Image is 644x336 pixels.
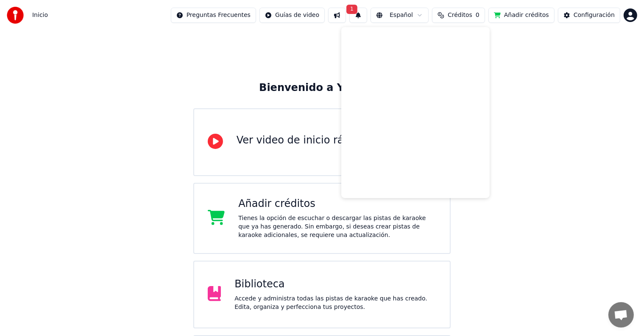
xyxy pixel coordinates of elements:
button: 1 [349,8,367,23]
button: Preguntas Frecuentes [171,8,256,23]
div: Accede y administra todas las pistas de karaoke que has creado. Edita, organiza y perfecciona tus... [234,295,436,311]
div: Configuración [574,11,615,19]
span: Créditos [448,11,472,19]
img: youka [7,7,24,24]
button: Créditos0 [432,8,485,23]
div: Ver video de inicio rápido [237,134,366,147]
div: Bienvenido a Youka [259,81,385,95]
nav: breadcrumb [32,11,48,19]
span: Inicio [32,11,48,19]
div: Biblioteca [234,278,436,291]
span: 1 [346,5,357,14]
button: Guías de video [259,8,325,23]
button: Añadir créditos [488,8,555,23]
div: Tienes la opción de escuchar o descargar las pistas de karaoke que ya has generado. Sin embargo, ... [238,214,436,240]
div: Añadir créditos [238,197,436,211]
button: Configuración [558,8,620,23]
div: Chat abierto [608,302,634,328]
span: 0 [476,11,480,19]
